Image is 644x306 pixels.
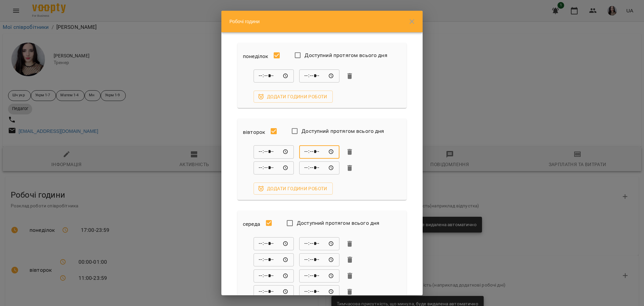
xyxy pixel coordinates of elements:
[259,93,327,101] span: Додати години роботи
[243,127,265,137] h6: вівторок
[254,69,294,83] div: Від
[259,185,327,193] span: Додати години роботи
[299,161,339,175] div: До
[243,52,268,61] h6: понеділок
[254,183,333,195] button: Додати години роботи
[254,269,294,283] div: Від
[345,147,355,157] button: Видалити
[345,239,355,249] button: Видалити
[254,285,294,299] div: Від
[305,51,387,59] span: Доступний протягом всього дня
[299,69,339,83] div: До
[345,287,355,297] button: Видалити
[299,145,339,159] div: До
[345,271,355,281] button: Видалити
[254,145,294,159] div: Від
[345,255,355,265] button: Видалити
[299,237,339,251] div: До
[254,237,294,251] div: Від
[297,219,379,227] span: Доступний протягом всього дня
[299,285,339,299] div: До
[254,253,294,266] div: Від
[243,219,260,229] h6: середа
[221,11,423,32] div: Робочі години
[299,253,339,266] div: До
[299,269,339,283] div: До
[254,91,333,103] button: Додати години роботи
[345,163,355,173] button: Видалити
[302,127,384,135] span: Доступний протягом всього дня
[345,71,355,81] button: Видалити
